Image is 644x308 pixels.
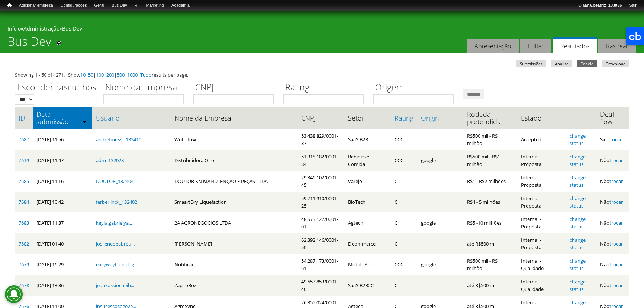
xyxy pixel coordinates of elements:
[171,107,297,129] th: Nome da Empresa
[598,39,636,53] a: Rastrear
[391,275,417,296] td: C
[19,240,29,247] a: 7682
[570,237,586,251] a: change status
[344,192,391,212] td: BioTech
[297,275,344,296] td: 49.553.853/0001-40
[19,219,29,226] a: 7683
[463,275,517,296] td: até R$500 mil
[463,233,517,254] td: até R$500 mil
[283,81,368,94] label: Rating
[551,60,572,67] a: Análise
[4,2,15,9] a: Início
[96,114,167,122] a: Usuário
[463,212,517,233] td: R$5 -10 milhões
[570,153,586,167] a: change status
[463,171,517,192] td: R$1 - R$2 milhões
[373,81,458,94] label: Origem
[297,212,344,233] td: 48.573.122/0001-01
[15,71,629,78] div: Showing 1 - 50 of 4271. Show | | | | | | results per page.
[297,129,344,150] td: 53.438.829/0001-37
[596,107,629,129] th: Deal flow
[391,192,417,212] td: C
[608,136,622,143] a: trocar
[171,212,297,233] td: 2A AGRONEGOCIOS LTDA
[520,39,551,53] a: Editar
[463,150,517,171] td: R$500 mil - R$1 milhão
[596,233,629,254] td: Não
[391,212,417,233] td: C
[570,132,586,147] a: change status
[142,2,168,9] a: Marketing
[103,81,189,94] label: Nome da Empresa
[96,136,141,143] a: andrefmussi_132419
[609,199,623,205] a: trocar
[596,254,629,275] td: Não
[517,129,566,150] td: Accepted
[463,192,517,212] td: R$4 - 5 milhões
[625,2,640,9] a: Sair
[7,3,12,8] span: Início
[96,219,132,226] a: keyla.gabrielya...
[106,71,114,78] a: 200
[96,157,124,164] a: adm_132028
[517,171,566,192] td: Internal - Proposta
[7,25,21,32] a: Início
[297,192,344,212] td: 59.711.910/0001-25
[609,261,623,268] a: trocar
[96,261,138,268] a: easywaytecnolog...
[19,178,29,185] a: 7685
[577,60,597,67] a: Tabela
[19,199,29,205] a: 7684
[171,254,297,275] td: Notificar
[15,81,99,94] label: Esconder rascunhos
[168,2,193,9] a: Academia
[574,2,625,9] a: Oláana.beatriz_103955
[171,233,297,254] td: [PERSON_NAME]
[344,107,391,129] th: Setor
[88,71,93,78] a: 50
[391,254,417,275] td: CCC
[467,39,519,53] a: Apresentação
[570,195,586,209] a: change status
[570,174,586,188] a: change status
[297,150,344,171] td: 51.318.182/0001-84
[517,254,566,275] td: Internal - Qualidade
[596,275,629,296] td: Não
[127,71,138,78] a: 1000
[33,254,92,275] td: [DATE] 16:29
[19,157,29,164] a: 7619
[596,171,629,192] td: Não
[23,25,59,32] a: Administração
[171,192,297,212] td: SmaartDry Liquefaction
[19,136,29,143] a: 7687
[96,240,135,247] a: josilenedeabreu...
[90,2,108,9] a: Geral
[609,240,623,247] a: trocar
[171,275,297,296] td: ZapToBox
[7,34,51,53] h1: Bus Dev
[19,261,29,268] a: 7679
[344,150,391,171] td: Bebidas e Comida
[117,71,125,78] a: 500
[57,2,91,9] a: Configurações
[96,178,133,185] a: DOUTOR_132404
[596,212,629,233] td: Não
[62,25,82,32] a: Bus Dev
[553,37,597,53] a: Resultados
[570,216,586,230] a: change status
[108,2,131,9] a: Bus Dev
[96,71,104,78] a: 100
[33,171,92,192] td: [DATE] 11:16
[171,150,297,171] td: Distribuidora Oito
[602,60,629,67] a: Download
[391,233,417,254] td: C
[344,254,391,275] td: Mobile App
[570,278,586,292] a: change status
[33,129,92,150] td: [DATE] 11:56
[463,254,517,275] td: R$500 mil - R$1 milhão
[421,114,460,122] a: Origin
[344,275,391,296] td: SaaS B2B2C
[344,129,391,150] td: SaaS B2B
[517,192,566,212] td: Internal - Proposta
[96,199,137,205] a: ferberlinck_132402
